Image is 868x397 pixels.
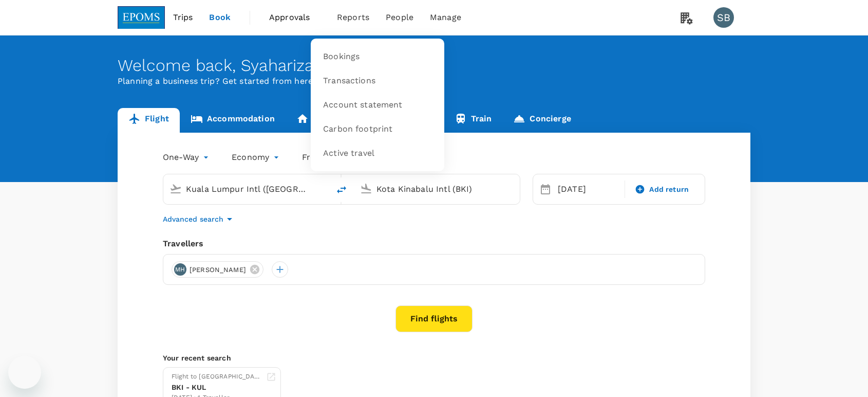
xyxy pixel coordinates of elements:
a: Active travel [317,141,438,166]
span: Book [209,11,231,24]
div: Welcome back , Syaharizan . [118,56,750,75]
button: Open [513,188,515,190]
span: Add return [649,184,689,195]
a: Bookings [317,45,438,69]
div: BKI - KUL [172,382,262,393]
p: Planning a business trip? Get started from here. [118,75,750,87]
button: Open [322,188,324,190]
span: Trips [173,11,193,24]
div: MH[PERSON_NAME] [172,261,263,278]
iframe: Button to launch messaging window [8,356,41,389]
span: Approvals [269,11,320,24]
a: Long stay [286,108,364,133]
a: Accommodation [180,108,286,133]
p: Your recent search [163,353,705,363]
a: Carbon footprint [317,117,438,141]
span: People [386,11,413,24]
p: Frequent flyer programme [302,151,408,164]
span: Bookings [323,51,360,63]
div: Flight to [GEOGRAPHIC_DATA] [172,372,262,382]
div: SB [713,7,734,28]
span: [PERSON_NAME] [183,265,252,275]
button: Find flights [395,305,473,332]
span: Carbon footprint [323,123,392,135]
div: One-Way [163,149,211,166]
div: [DATE] [554,179,622,200]
button: Advanced search [163,213,236,225]
a: Train [444,108,503,133]
span: Account statement [323,99,403,111]
input: Going to [376,181,498,197]
span: Manage [430,11,461,24]
input: Depart from [186,181,308,197]
div: MH [174,263,186,276]
button: Frequent flyer programme [302,151,421,164]
img: EPOMS SDN BHD [118,6,165,29]
a: Transactions [317,69,438,93]
a: Concierge [502,108,581,133]
div: Travellers [163,238,705,250]
a: Account statement [317,93,438,117]
span: Reports [337,11,369,24]
div: Economy [232,149,281,166]
span: Transactions [323,75,375,87]
span: Active travel [323,148,374,159]
a: Flight [118,108,180,133]
button: delete [329,177,354,202]
p: Advanced search [163,214,223,224]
